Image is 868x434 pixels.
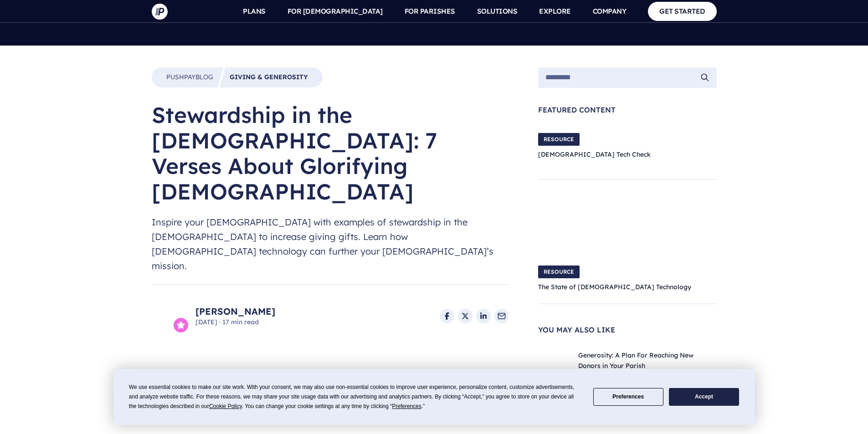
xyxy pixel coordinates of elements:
[669,388,739,406] button: Accept
[593,388,663,406] button: Preferences
[440,309,454,323] a: Share on Facebook
[538,326,717,333] span: You May Also Like
[538,283,691,291] a: The State of [DEMOGRAPHIC_DATA] Technology
[673,124,717,168] img: Church Tech Check Blog Hero Image
[538,133,580,146] span: RESOURCE
[578,351,693,370] a: Generosity: A Plan For Reaching New Donors in Your Parish
[152,215,509,273] span: Inspire your [DEMOGRAPHIC_DATA] with examples of stewardship in the [DEMOGRAPHIC_DATA] to increas...
[538,266,580,278] span: RESOURCE
[476,309,491,323] a: Share on LinkedIn
[129,383,582,411] div: We use essential cookies to make our site work. With your consent, we may also use non-essential ...
[195,305,275,318] a: [PERSON_NAME]
[219,318,221,326] span: ·
[195,318,275,327] span: [DATE] 17 min read
[152,102,509,204] h1: Stewardship in the [DEMOGRAPHIC_DATA]: 7 Verses About Glorifying [DEMOGRAPHIC_DATA]
[538,106,717,113] span: Featured Content
[166,73,213,82] a: PushpayBlog
[152,300,185,332] img: Ryan Nelson
[209,403,242,409] span: Cookie Policy
[392,403,421,409] span: Preferences
[230,73,308,82] a: Giving & Generosity
[494,309,509,323] a: Share via Email
[113,369,755,425] div: Cookie Consent Prompt
[648,2,717,20] a: GET STARTED
[538,150,651,158] a: [DEMOGRAPHIC_DATA] Tech Check
[578,407,716,425] a: Tired of manual giving reports? Here’s how church finance software automates the work
[458,309,473,323] a: Share on X
[166,73,195,81] span: Pushpay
